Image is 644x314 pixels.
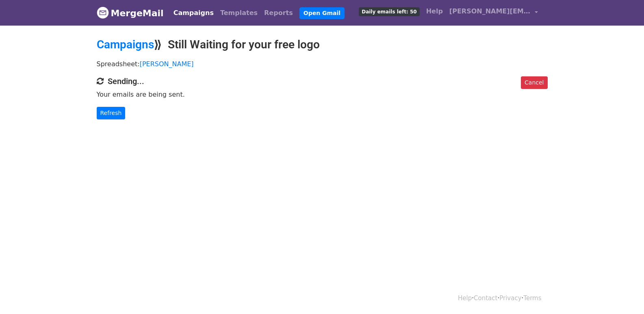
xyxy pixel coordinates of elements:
[217,5,261,21] a: Templates
[97,4,164,22] a: MergeMail
[474,295,497,302] a: Contact
[523,295,541,302] a: Terms
[97,6,109,19] img: MergeMail logo
[359,7,419,16] span: Daily emails left: 50
[446,3,541,22] a: [PERSON_NAME][EMAIL_ADDRESS][DOMAIN_NAME]
[97,38,548,52] h2: ⟫ Still Waiting for your free logo
[521,76,547,89] a: Cancel
[423,3,446,19] a: Help
[140,60,194,68] a: [PERSON_NAME]
[356,3,423,19] a: Daily emails left: 50
[97,90,548,99] p: Your emails are being sent.
[170,5,217,21] a: Campaigns
[97,60,548,68] p: Spreadsheet:
[458,295,472,302] a: Help
[97,38,154,51] a: Campaigns
[299,7,345,19] a: Open Gmail
[499,295,521,302] a: Privacy
[261,5,296,21] a: Reports
[97,76,548,86] h4: Sending...
[97,107,126,119] a: Refresh
[449,6,531,16] span: [PERSON_NAME][EMAIL_ADDRESS][DOMAIN_NAME]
